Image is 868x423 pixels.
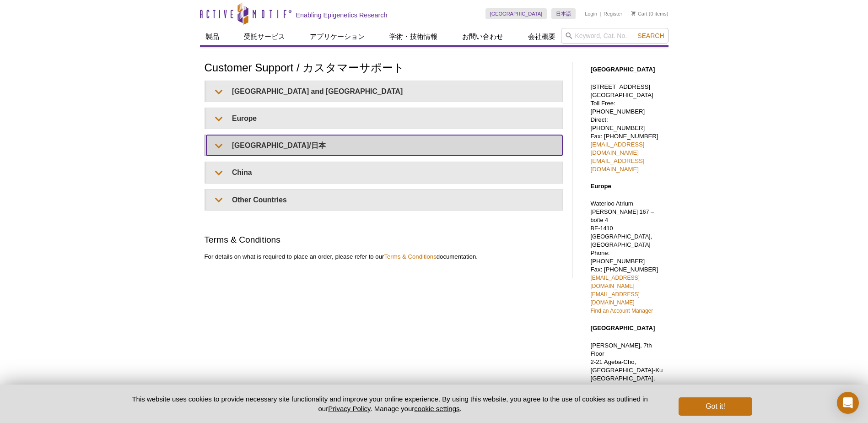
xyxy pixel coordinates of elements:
a: 製品 [200,28,225,45]
img: Your Cart [631,11,636,16]
input: Keyword, Cat. No. [561,28,669,43]
a: [GEOGRAPHIC_DATA] [485,8,547,19]
a: [EMAIL_ADDRESS][DOMAIN_NAME] [591,291,640,306]
a: 日本語 [551,8,576,19]
a: Login [585,11,597,17]
a: Privacy Policy [328,405,370,412]
h2: Enabling Epigenetics Research [296,11,388,19]
p: Waterloo Atrium Phone: [PHONE_NUMBER] Fax: [PHONE_NUMBER] [591,200,664,315]
a: [EMAIL_ADDRESS][DOMAIN_NAME] [591,275,640,289]
h2: Terms & Conditions [205,233,563,246]
summary: Other Countries [206,190,562,210]
a: アプリケーション [304,28,370,45]
strong: Europe [591,183,611,190]
a: Register [604,11,622,17]
a: 受託サービス [238,28,291,45]
summary: China [206,162,562,183]
a: 会社概要 [523,28,561,45]
button: cookie settings [414,405,459,412]
strong: [GEOGRAPHIC_DATA] [591,66,655,73]
li: | [600,8,601,19]
p: For details on what is required to place an order, please refer to our documentation. [205,253,563,261]
div: Open Intercom Messenger [837,392,859,414]
a: [EMAIL_ADDRESS][DOMAIN_NAME] [591,157,645,173]
summary: Europe [206,108,562,129]
h1: Customer Support / カスタマーサポート [205,62,563,75]
p: This website uses cookies to provide necessary site functionality and improve your online experie... [116,394,664,413]
button: Search [635,32,667,40]
p: [STREET_ADDRESS] [GEOGRAPHIC_DATA] Toll Free: [PHONE_NUMBER] Direct: [PHONE_NUMBER] Fax: [PHONE_N... [591,83,664,174]
button: Got it! [679,397,752,416]
summary: [GEOGRAPHIC_DATA]/日本 [206,135,562,156]
a: Terms & Conditions [384,253,436,260]
a: 学術・技術情報 [384,28,443,45]
span: [PERSON_NAME] 167 – boîte 4 BE-1410 [GEOGRAPHIC_DATA], [GEOGRAPHIC_DATA] [591,209,654,248]
a: [EMAIL_ADDRESS][DOMAIN_NAME] [591,141,645,156]
a: Find an Account Manager [591,308,653,314]
a: お問い合わせ [457,28,509,45]
span: Search [637,32,664,39]
li: (0 items) [631,8,669,19]
summary: [GEOGRAPHIC_DATA] and [GEOGRAPHIC_DATA] [206,81,562,102]
a: Cart [631,11,647,17]
strong: [GEOGRAPHIC_DATA] [591,325,655,331]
